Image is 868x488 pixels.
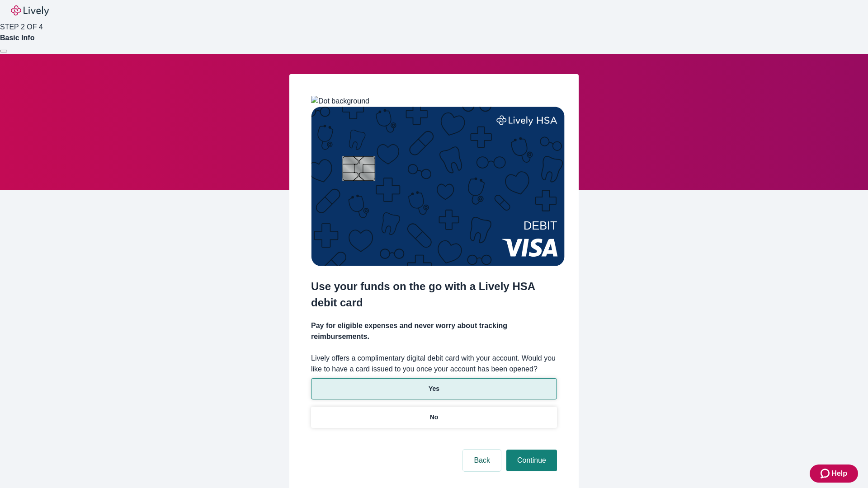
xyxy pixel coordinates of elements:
[463,450,501,471] button: Back
[430,413,439,422] p: No
[311,278,557,311] h2: Use your funds on the go with a Lively HSA debit card
[831,468,847,479] span: Help
[311,378,557,399] button: Yes
[311,320,557,342] h4: Pay for eligible expenses and never worry about tracking reimbursements.
[311,107,565,266] img: Debit card
[311,353,557,375] label: Lively offers a complimentary digital debit card with your account. Would you like to have a card...
[429,384,439,394] p: Yes
[311,407,557,428] button: No
[506,450,557,471] button: Continue
[810,465,858,483] button: Zendesk support iconHelp
[311,96,369,107] img: Dot background
[11,5,49,16] img: Lively
[821,468,831,479] svg: Zendesk support icon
